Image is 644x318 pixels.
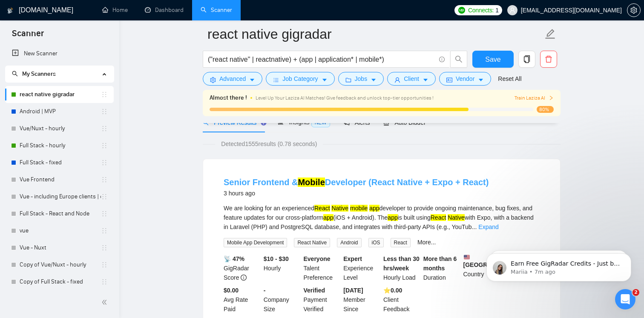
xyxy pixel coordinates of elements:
li: Vue - including Europe clients | only search title [5,188,114,205]
li: Full Stack - fixed [5,154,114,171]
span: holder [101,142,108,149]
span: Connects: [468,6,494,15]
span: holder [101,261,108,268]
span: 1 [495,6,499,15]
a: dashboardDashboard [145,6,184,14]
li: vue [5,222,114,239]
span: bars [273,77,279,83]
span: caret-down [371,77,377,83]
a: searchScanner [201,6,232,14]
b: $0.00 [224,287,239,294]
mark: app [369,205,379,212]
span: caret-down [478,77,484,83]
b: [GEOGRAPHIC_DATA] [463,254,527,268]
a: Copy of Full Stack - fixed [20,273,101,290]
span: React [391,238,411,247]
span: Train Laziza AI [515,94,554,102]
li: Copy of Full Stack - fixed [5,273,114,290]
span: Mobile App Development [224,238,287,247]
span: holder [101,91,108,98]
span: 2 [632,289,639,296]
b: [DATE] [343,287,363,294]
span: My Scanners [12,70,56,77]
span: holder [101,159,108,166]
mark: Native [448,214,465,221]
button: userClientcaret-down [387,72,436,86]
span: holder [101,108,108,115]
li: Android | MVP [5,103,114,120]
span: setting [627,7,640,14]
span: delete [540,55,557,63]
span: user [509,7,515,13]
span: Level Up Your Laziza AI Matches! Give feedback and unlock top-tier opportunities ! [256,95,434,101]
button: barsJob Categorycaret-down [266,72,334,86]
span: Client [404,74,419,83]
a: Vue - including Europe clients | only search title [20,188,101,205]
span: iOS [368,238,384,247]
span: edit [545,29,556,40]
span: holder [101,210,108,217]
span: holder [101,176,108,183]
span: caret-down [322,77,328,83]
div: Duration [422,254,462,282]
span: Android [337,238,361,247]
button: Save [472,51,514,68]
div: Talent Preference [302,254,342,282]
div: Company Size [262,286,302,314]
span: Advanced [219,74,246,83]
li: react native gigradar [5,86,114,103]
b: - [264,287,266,294]
span: search [12,71,18,77]
div: Client Feedback [382,286,422,314]
a: More... [417,239,436,246]
div: Hourly Load [382,254,422,282]
span: React Native [294,238,330,247]
mark: Native [331,205,348,212]
span: Almost there ! [210,93,247,103]
img: upwork-logo.png [458,7,465,14]
span: Job Category [282,74,318,83]
span: holder [101,193,108,200]
li: Vue Frontend [5,171,114,188]
mark: mobile [350,205,368,212]
button: search [450,51,467,68]
span: double-left [101,298,110,307]
div: Experience Level [342,254,382,282]
b: More than 6 months [423,255,457,272]
b: $10 - $30 [264,255,289,262]
b: Less than 30 hrs/week [383,255,420,272]
mark: React [314,205,330,212]
a: Vue Frontend [20,171,101,188]
li: Copy of Vue/Nuxt - hourly [5,256,114,273]
b: Verified [304,287,325,294]
button: idcardVendorcaret-down [439,72,491,86]
span: Alerts [344,119,370,126]
div: Tooltip anchor [260,119,267,126]
span: copy [519,55,535,63]
a: Full Stack - hourly [20,137,101,154]
span: Vendor [456,74,474,83]
li: New Scanner [5,45,114,62]
iframe: Intercom notifications message [474,235,644,295]
a: New Scanner [12,45,107,62]
input: Scanner name... [207,23,543,45]
span: info-circle [439,57,445,62]
div: Payment Verified [302,286,342,314]
span: holder [101,278,108,285]
a: Vue/Nuxt - hourly [20,120,101,137]
a: Expand [478,223,498,230]
b: Expert [343,255,362,262]
li: Vue/Nuxt - hourly [5,120,114,137]
div: GigRadar Score [222,254,262,282]
span: Preview Results [203,119,264,126]
b: ⭐️ 0.00 [383,287,402,294]
div: We are looking for an experienced developer to provide ongoing maintenance, bug fixes, and featur... [224,203,540,232]
a: Senior Frontend &MobileDeveloper (React Native + Expo + React) [224,178,489,187]
input: Search Freelance Jobs... [208,54,435,65]
span: folder [345,77,351,83]
div: Hourly [262,254,302,282]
